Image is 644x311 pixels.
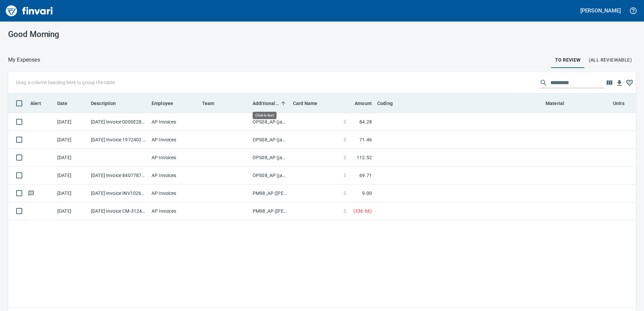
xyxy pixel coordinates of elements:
[8,56,40,64] p: My Expenses
[253,99,279,107] span: Additional Reviewer
[546,99,564,107] span: Material
[579,5,622,16] button: [PERSON_NAME]
[613,99,633,107] span: Units
[253,99,288,107] span: Additional Reviewer
[604,78,614,88] button: Choose columns to display
[624,78,635,88] button: Column choices favorited. Click to reset to default
[8,30,206,39] h3: Good Morning
[88,184,149,202] td: [DATE] Invoice INV10264176 from [GEOGRAPHIC_DATA] (1-24796)
[91,99,125,107] span: Description
[357,154,372,161] span: 112.52
[344,118,346,125] span: $
[613,99,624,107] span: Units
[250,131,290,149] td: OPS08_AP (janettep, samr)
[355,99,372,107] span: Amount
[614,78,624,88] button: Download table
[28,191,35,195] span: Has messages
[346,99,372,107] span: Amount
[293,99,317,107] span: Card Name
[149,149,199,167] td: AP Invoices
[57,99,68,107] span: Date
[55,184,88,202] td: [DATE]
[55,167,88,184] td: [DATE]
[202,99,215,107] span: Team
[250,167,290,184] td: OPS08_AP (janettep, samr)
[589,56,632,64] span: (All Reviewable)
[149,167,199,184] td: AP Invoices
[359,136,372,143] span: 71.46
[377,99,393,107] span: Coding
[16,79,115,86] p: Drag a column heading here to group the table
[546,99,573,107] span: Material
[293,99,326,107] span: Card Name
[359,118,372,125] span: 84.28
[250,184,290,202] td: PM98_AP ([PERSON_NAME], [PERSON_NAME])
[149,202,199,220] td: AP Invoices
[30,99,50,107] span: Alert
[344,208,346,214] span: $
[202,99,223,107] span: Team
[88,202,149,220] td: [DATE] Invoice CM-3124323 from United Site Services (1-11055)
[377,99,401,107] span: Coding
[359,172,372,179] span: 69.71
[91,99,116,107] span: Description
[57,99,76,107] span: Date
[55,202,88,220] td: [DATE]
[4,3,55,19] img: Finvari
[250,149,290,167] td: OPS08_AP (janettep, samr)
[88,113,149,131] td: [DATE] Invoice 0000E28842395 from UPS (1-30551)
[88,167,149,184] td: [DATE] Invoice 8407787558 from Cintas Fas Lockbox (1-10173)
[149,113,199,131] td: AP Invoices
[353,208,372,214] span: ( 336.66 )
[344,154,346,161] span: $
[362,190,372,197] span: 9.00
[149,131,199,149] td: AP Invoices
[250,113,290,131] td: OPS08_AP (janettep, samr)
[8,56,40,64] nav: breadcrumb
[55,149,88,167] td: [DATE]
[152,99,182,107] span: Employee
[344,136,346,143] span: $
[344,190,346,197] span: $
[30,99,41,107] span: Alert
[88,131,149,149] td: [DATE] Invoice 1972402 from [PERSON_NAME] Co (1-23227)
[152,99,173,107] span: Employee
[149,184,199,202] td: AP Invoices
[555,56,581,64] span: To Review
[55,131,88,149] td: [DATE]
[580,7,621,14] h5: [PERSON_NAME]
[250,202,290,220] td: PM98_AP ([PERSON_NAME], [PERSON_NAME])
[55,113,88,131] td: [DATE]
[344,172,346,179] span: $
